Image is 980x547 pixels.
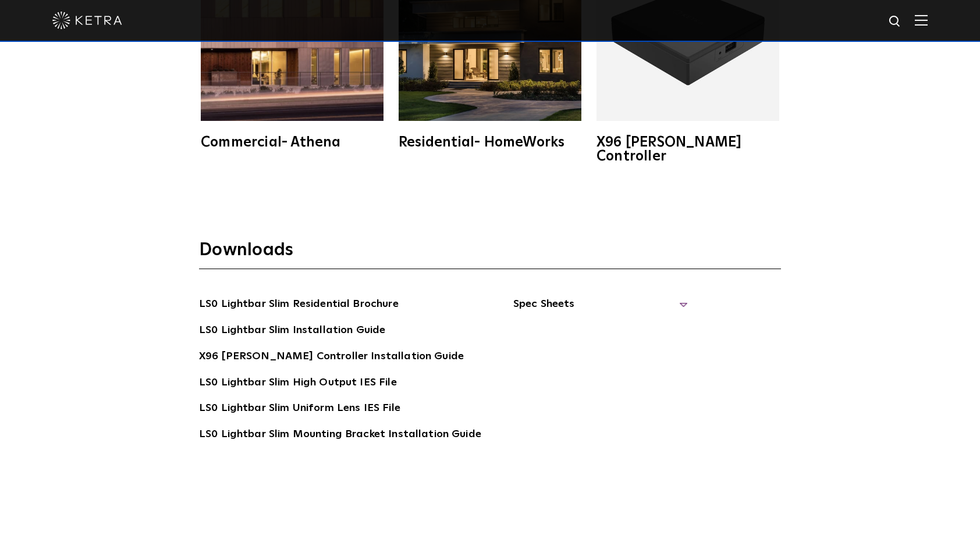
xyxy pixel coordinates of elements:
img: Hamburger%20Nav.svg [915,15,928,26]
div: X96 [PERSON_NAME] Controller [596,135,779,163]
a: LS0 Lightbar Slim Uniform Lens IES File [199,400,400,419]
h3: Downloads [199,239,781,269]
img: ketra-logo-2019-white [52,12,122,29]
div: Commercial- Athena [201,135,384,149]
a: X96 [PERSON_NAME] Controller Installation Guide [199,348,464,367]
a: LS0 Lightbar Slim Mounting Bracket Installation Guide [199,426,481,445]
img: search icon [888,15,903,29]
a: LS0 Lightbar Slim Installation Guide [199,322,385,341]
div: Residential- HomeWorks [399,135,581,149]
a: LS0 Lightbar Slim High Output IES File [199,374,397,393]
span: Spec Sheets [513,296,688,321]
a: LS0 Lightbar Slim Residential Brochure [199,296,399,314]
